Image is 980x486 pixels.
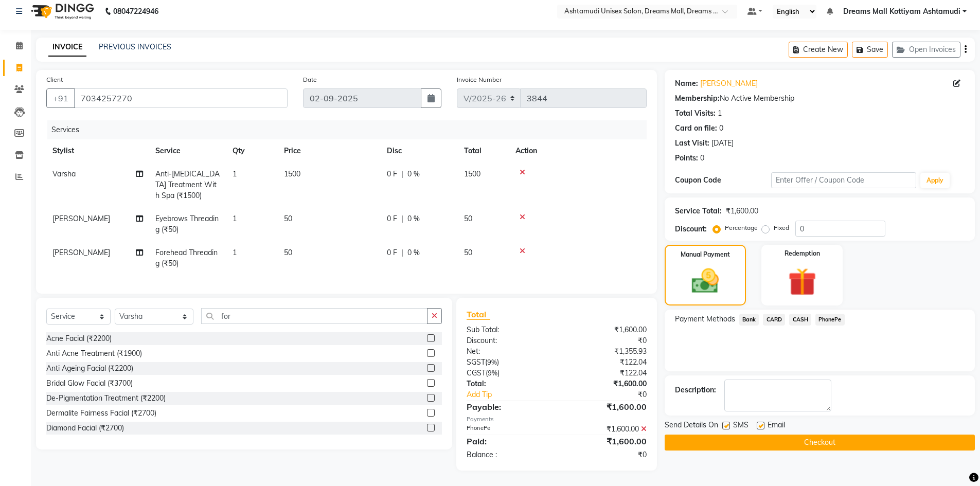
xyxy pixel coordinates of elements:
[718,108,722,119] div: 1
[789,42,848,58] button: Create New
[675,385,716,395] div: Description:
[467,368,486,377] span: CGST
[557,346,654,357] div: ₹1,355.93
[46,408,156,419] div: Dermalite Fairness Facial (₹2700)
[459,346,557,357] div: Net:
[726,206,758,217] div: ₹1,600.00
[459,401,557,413] div: Payable:
[557,401,654,413] div: ₹1,600.00
[557,379,654,389] div: ₹1,600.00
[233,169,237,178] span: 1
[557,368,654,379] div: ₹122.04
[675,93,720,104] div: Membership:
[459,435,557,447] div: Paid:
[46,75,63,84] label: Client
[46,393,166,404] div: De-Pigmentation Treatment (₹2200)
[407,213,420,224] span: 0 %
[459,357,557,368] div: ( )
[284,248,292,257] span: 50
[557,449,654,460] div: ₹0
[458,139,509,163] th: Total
[74,88,288,108] input: Search by Name/Mobile/Email/Code
[509,139,647,163] th: Action
[233,248,237,257] span: 1
[700,78,758,89] a: [PERSON_NAME]
[401,213,403,224] span: |
[557,335,654,346] div: ₹0
[407,247,420,258] span: 0 %
[303,75,317,84] label: Date
[725,223,758,232] label: Percentage
[278,139,381,163] th: Price
[387,169,397,179] span: 0 F
[381,139,458,163] th: Disc
[387,247,397,258] span: 0 F
[557,435,654,447] div: ₹1,600.00
[52,248,110,257] span: [PERSON_NAME]
[665,420,718,433] span: Send Details On
[771,172,916,188] input: Enter Offer / Coupon Code
[459,335,557,346] div: Discount:
[46,139,149,163] th: Stylist
[459,424,557,435] div: PhonePe
[675,93,965,104] div: No Active Membership
[48,38,86,57] a: INVOICE
[892,42,960,58] button: Open Invoices
[46,88,75,108] button: +91
[52,169,76,178] span: Varsha
[700,153,704,164] div: 0
[464,169,480,178] span: 1500
[401,247,403,258] span: |
[675,153,698,164] div: Points:
[719,123,723,134] div: 0
[155,214,219,234] span: Eyebrows Threading (₹50)
[459,368,557,379] div: ( )
[573,389,654,400] div: ₹0
[675,108,716,119] div: Total Visits:
[233,214,237,223] span: 1
[789,314,811,326] span: CASH
[464,248,472,257] span: 50
[284,169,300,178] span: 1500
[675,138,709,149] div: Last Visit:
[155,169,220,200] span: Anti-[MEDICAL_DATA] Treatment With Spa (₹1500)
[46,333,112,344] div: Acne Facial (₹2200)
[711,138,734,149] div: [DATE]
[675,206,722,217] div: Service Total:
[852,42,888,58] button: Save
[467,415,646,424] div: Payments
[46,348,142,359] div: Anti Acne Treatment (₹1900)
[149,139,226,163] th: Service
[675,224,707,235] div: Discount:
[47,120,654,139] div: Services
[46,423,124,434] div: Diamond Facial (₹2700)
[155,248,218,268] span: Forehead Threading (₹50)
[46,378,133,389] div: Bridal Glow Facial (₹3700)
[457,75,502,84] label: Invoice Number
[557,325,654,335] div: ₹1,600.00
[284,214,292,223] span: 50
[201,308,427,324] input: Search or Scan
[46,363,133,374] div: Anti Ageing Facial (₹2200)
[488,369,497,377] span: 9%
[675,123,717,134] div: Card on file:
[52,214,110,223] span: [PERSON_NAME]
[464,214,472,223] span: 50
[785,249,820,258] label: Redemption
[226,139,278,163] th: Qty
[557,357,654,368] div: ₹122.04
[99,42,171,51] a: PREVIOUS INVOICES
[467,309,490,320] span: Total
[768,420,785,433] span: Email
[665,435,975,451] button: Checkout
[557,424,654,435] div: ₹1,600.00
[815,314,845,326] span: PhonePe
[459,389,573,400] a: Add Tip
[407,169,420,179] span: 0 %
[763,314,785,326] span: CARD
[681,250,730,259] label: Manual Payment
[459,325,557,335] div: Sub Total:
[459,449,557,460] div: Balance :
[487,358,497,366] span: 9%
[843,6,960,17] span: Dreams Mall Kottiyam Ashtamudi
